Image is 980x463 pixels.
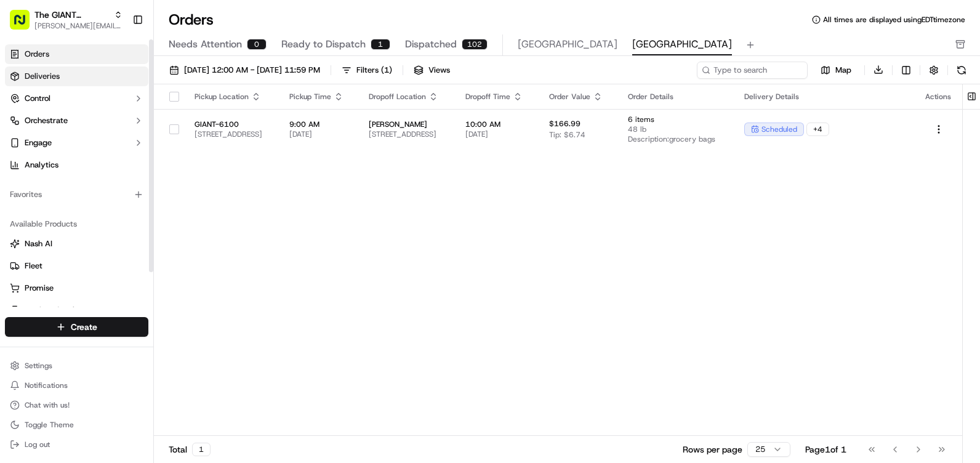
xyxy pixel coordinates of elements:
[12,12,37,37] img: Nash
[192,443,211,456] div: 1
[184,65,320,76] span: [DATE] 12:00 AM - [DATE] 11:59 PM
[356,65,392,76] div: Filters
[25,49,49,60] span: Orders
[465,119,529,129] span: 10:00 AM
[549,92,609,102] div: Order Value
[953,62,970,79] button: Refresh
[5,214,148,234] div: Available Products
[25,93,50,104] span: Control
[25,283,54,294] span: Promise
[104,180,114,190] div: 💻
[371,39,390,50] div: 1
[25,305,84,316] span: Product Catalog
[87,208,149,218] a: Powered byPylon
[209,121,224,136] button: Start new chat
[42,118,202,130] div: Start new chat
[5,111,148,131] button: Orchestrate
[12,49,224,69] p: Welcome 👋
[195,129,270,139] span: [STREET_ADDRESS]
[835,65,851,76] span: Map
[5,155,148,175] a: Analytics
[369,119,446,129] span: [PERSON_NAME]
[25,361,52,371] span: Settings
[465,92,529,102] div: Dropoff Time
[10,283,143,294] a: Promise
[806,123,829,136] div: + 4
[289,119,350,129] span: 9:00 AM
[549,130,585,140] span: Tip: $6.74
[71,321,97,333] span: Create
[10,305,143,316] a: Product Catalog
[99,174,203,196] a: 💻API Documentation
[5,234,148,254] button: Nash AI
[5,44,148,64] a: Orders
[683,443,742,456] p: Rows per page
[697,62,808,79] input: Type to search
[25,159,58,171] span: Analytics
[32,79,222,92] input: Got a question? Start typing here...
[628,115,724,124] span: 6 items
[408,62,456,79] button: Views
[195,92,270,102] div: Pickup Location
[10,238,143,249] a: Nash AI
[25,137,52,148] span: Engage
[10,260,143,272] a: Fleet
[5,66,148,86] a: Deliveries
[25,115,68,126] span: Orchestrate
[5,357,148,374] button: Settings
[169,37,242,52] span: Needs Attention
[25,380,68,390] span: Notifications
[5,89,148,108] button: Control
[823,15,965,25] span: All times are displayed using EDT timezone
[628,92,724,102] div: Order Details
[5,256,148,276] button: Fleet
[247,39,267,50] div: 0
[925,92,952,102] div: Actions
[7,174,99,196] a: 📗Knowledge Base
[632,37,732,52] span: [GEOGRAPHIC_DATA]
[369,92,446,102] div: Dropoff Location
[628,124,724,134] span: 48 lb
[34,9,109,21] button: The GIANT Company
[122,209,149,218] span: Pylon
[5,317,148,337] button: Create
[25,71,60,82] span: Deliveries
[5,397,148,414] button: Chat with us!
[289,129,350,139] span: [DATE]
[169,10,214,30] h1: Orders
[405,37,457,52] span: Dispatched
[5,133,148,153] button: Engage
[5,436,148,453] button: Log out
[34,21,122,31] button: [PERSON_NAME][EMAIL_ADDRESS][PERSON_NAME][DOMAIN_NAME]
[805,443,846,456] div: Page 1 of 1
[549,119,580,129] span: $166.99
[25,238,52,249] span: Nash AI
[336,62,398,79] button: Filters(1)
[25,179,94,191] span: Knowledge Base
[465,129,529,139] span: [DATE]
[25,260,42,272] span: Fleet
[116,179,198,191] span: API Documentation
[5,300,148,320] button: Product Catalog
[42,130,156,140] div: We're available if you need us!
[25,400,70,410] span: Chat with us!
[744,92,906,102] div: Delivery Details
[428,65,450,76] span: Views
[518,37,617,52] span: [GEOGRAPHIC_DATA]
[813,63,859,78] button: Map
[369,129,446,139] span: [STREET_ADDRESS]
[25,440,50,449] span: Log out
[12,180,22,190] div: 📗
[462,39,488,50] div: 102
[281,37,366,52] span: Ready to Dispatch
[25,420,74,430] span: Toggle Theme
[195,119,270,129] span: GIANT-6100
[5,278,148,298] button: Promise
[12,118,34,140] img: 1736555255976-a54dd68f-1ca7-489b-9aae-adbdc363a1c4
[169,443,211,456] div: Total
[628,134,724,144] span: Description: grocery bags
[5,416,148,433] button: Toggle Theme
[164,62,326,79] button: [DATE] 12:00 AM - [DATE] 11:59 PM
[381,65,392,76] span: ( 1 )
